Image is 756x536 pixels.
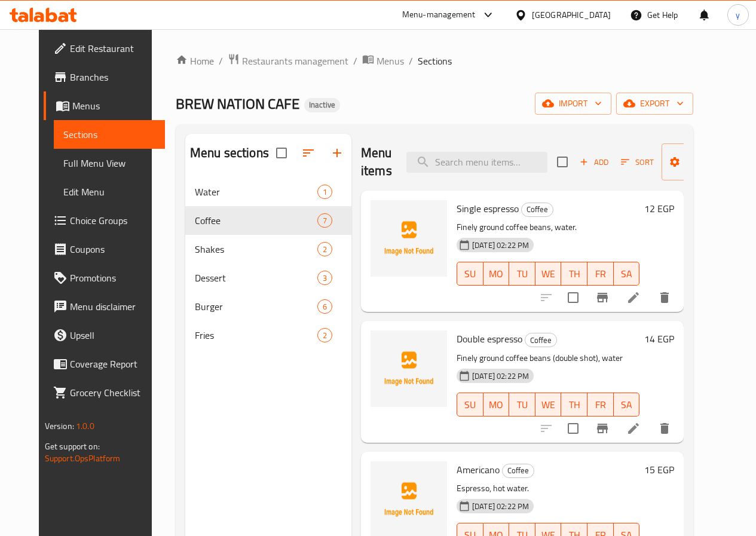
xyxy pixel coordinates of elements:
span: Water [195,185,317,199]
span: WE [540,265,557,283]
span: Americano [457,461,500,479]
a: Edit menu item [626,421,641,436]
div: items [317,271,332,285]
button: TU [509,393,535,416]
div: items [317,242,332,256]
button: Add [575,153,613,171]
a: Upsell [44,321,165,350]
span: Coffee [195,213,317,228]
button: delete [650,414,679,443]
span: [DATE] 02:22 PM [467,501,534,512]
span: Menu disclaimer [70,299,155,314]
span: Sort [621,155,654,169]
p: Espresso, hot water. [457,481,639,496]
div: Coffee [525,333,557,347]
a: Menus [362,53,404,69]
span: Promotions [70,271,155,285]
button: FR [587,393,614,416]
span: Manage items [671,147,732,177]
span: BREW NATION CAFE [176,90,299,117]
h6: 12 EGP [644,200,674,217]
span: y [736,8,740,22]
span: Sort items [613,153,662,171]
a: Full Menu View [54,149,165,177]
div: items [317,328,332,342]
a: Sections [54,120,165,149]
div: items [317,213,332,228]
button: WE [535,262,562,286]
input: search [406,152,547,173]
span: Sections [63,127,155,142]
div: items [317,299,332,314]
span: Version: [45,418,74,434]
span: Coffee [522,203,553,216]
span: Select to update [561,416,586,441]
a: Edit menu item [626,290,641,305]
a: Home [176,54,214,68]
button: TH [561,393,587,416]
button: MO [483,262,510,286]
span: Select all sections [269,140,294,166]
span: Double espresso [457,330,522,348]
div: Burger6 [185,292,351,321]
div: Coffee7 [185,206,351,235]
span: 2 [318,244,332,255]
span: Sections [418,54,452,68]
div: Shakes2 [185,235,351,264]
span: 6 [318,301,332,313]
span: MO [488,396,505,414]
span: Coupons [70,242,155,256]
span: Menus [377,54,404,68]
span: 1.0.0 [76,418,94,434]
span: Coverage Report [70,357,155,371]
div: Water1 [185,177,351,206]
nav: Menu sections [185,173,351,354]
button: export [616,93,693,115]
span: Burger [195,299,317,314]
span: Choice Groups [70,213,155,228]
a: Coupons [44,235,165,264]
h6: 15 EGP [644,461,674,478]
span: Coffee [503,464,534,477]
h6: 14 EGP [644,330,674,347]
a: Branches [44,63,165,91]
span: 2 [318,330,332,341]
span: Sort sections [294,139,323,167]
li: / [219,54,223,68]
div: Dessert3 [185,264,351,292]
a: Grocery Checklist [44,378,165,407]
button: delete [650,283,679,312]
span: Branches [70,70,155,84]
li: / [353,54,357,68]
li: / [409,54,413,68]
p: Finely ground coffee beans (double shot), water [457,351,639,366]
div: items [317,185,332,199]
a: Support.OpsPlatform [45,451,121,466]
a: Choice Groups [44,206,165,235]
span: Upsell [70,328,155,342]
button: Manage items [662,143,742,180]
span: SU [462,396,479,414]
span: 3 [318,272,332,284]
span: [DATE] 02:22 PM [467,370,534,382]
span: Single espresso [457,200,519,218]
h2: Menu items [361,144,392,180]
span: TH [566,265,583,283]
img: Double espresso [371,330,447,407]
span: Shakes [195,242,317,256]
div: Coffee [502,464,534,478]
a: Restaurants management [228,53,348,69]
a: Promotions [44,264,165,292]
button: Branch-specific-item [588,283,617,312]
span: [DATE] 02:22 PM [467,240,534,251]
div: [GEOGRAPHIC_DATA] [532,8,611,22]
a: Menu disclaimer [44,292,165,321]
span: Full Menu View [63,156,155,170]
div: Inactive [304,98,340,112]
a: Edit Menu [54,177,165,206]
button: TU [509,262,535,286]
span: export [626,96,684,111]
span: SA [619,396,635,414]
button: SU [457,393,483,416]
div: Coffee [521,203,553,217]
